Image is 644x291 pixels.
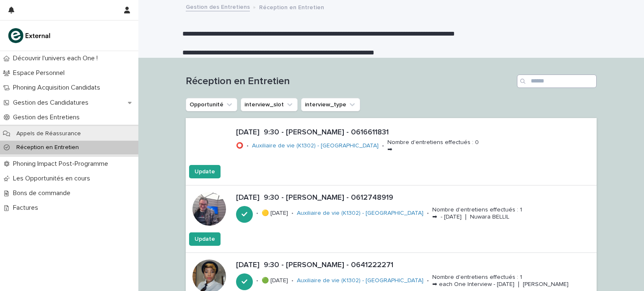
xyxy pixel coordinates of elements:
[195,235,215,243] span: Update
[7,27,53,44] img: bc51vvfgR2QLHU84CWIQ
[10,175,97,183] p: Les Opportunités en cours
[432,274,569,288] p: Nombre d'entretiens effectués : 1 ➡ each One Interview - [DATE] ❘ [PERSON_NAME]
[297,277,423,284] a: Auxiliaire de vie (K1302) - [GEOGRAPHIC_DATA]
[291,210,293,217] p: •
[236,142,243,149] p: ⭕
[10,99,95,107] p: Gestion des Candidatures
[10,204,45,212] p: Factures
[10,189,77,197] p: Bons de commande
[10,54,104,62] p: Découvrir l'univers each One !
[517,75,597,88] input: Search
[427,277,429,284] p: •
[297,210,423,217] a: Auxiliaire de vie (K1302) - [GEOGRAPHIC_DATA]
[186,185,597,253] a: [DATE] 9:30 - [PERSON_NAME] - 0612748919•🟡 [DATE]•Auxiliaire de vie (K1302) - [GEOGRAPHIC_DATA] •...
[236,128,593,137] p: [DATE] 9:30 - [PERSON_NAME] - 0616611831
[252,142,379,149] a: Auxiliaire de vie (K1302) - [GEOGRAPHIC_DATA]
[186,118,597,185] a: [DATE] 9:30 - [PERSON_NAME] - 0616611831⭕•Auxiliaire de vie (K1302) - [GEOGRAPHIC_DATA] •Nombre d...
[259,2,324,11] p: Réception en Entretien
[301,98,360,111] button: interview_type
[432,206,522,221] p: Nombre d'entretiens effectués : 1 ➡ - [DATE] ❘ Nuwara BELLIL
[186,98,237,111] button: Opportunité
[186,75,514,88] h1: Réception en Entretien
[10,84,107,92] p: Phoning Acquisition Candidats
[186,2,250,11] a: Gestion des Entretiens
[189,232,221,246] button: Update
[189,165,221,178] button: Update
[10,113,86,121] p: Gestion des Entretiens
[427,210,429,217] p: •
[241,98,298,111] button: interview_slot
[236,193,593,203] p: [DATE] 9:30 - [PERSON_NAME] - 0612748919
[10,69,71,77] p: Espace Personnel
[10,130,88,137] p: Appels de Réassurance
[262,210,288,217] p: 🟡 [DATE]
[387,139,479,153] p: Nombre d'entretiens effectués : 0 ➡
[382,142,384,149] p: •
[256,277,258,284] p: •
[262,277,288,284] p: 🟢 [DATE]
[256,210,258,217] p: •
[236,261,593,270] p: [DATE] 9:30 - [PERSON_NAME] - 0641222271
[247,142,249,149] p: •
[291,277,293,284] p: •
[10,144,86,151] p: Réception en Entretien
[10,160,115,168] p: Phoning Impact Post-Programme
[195,167,215,176] span: Update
